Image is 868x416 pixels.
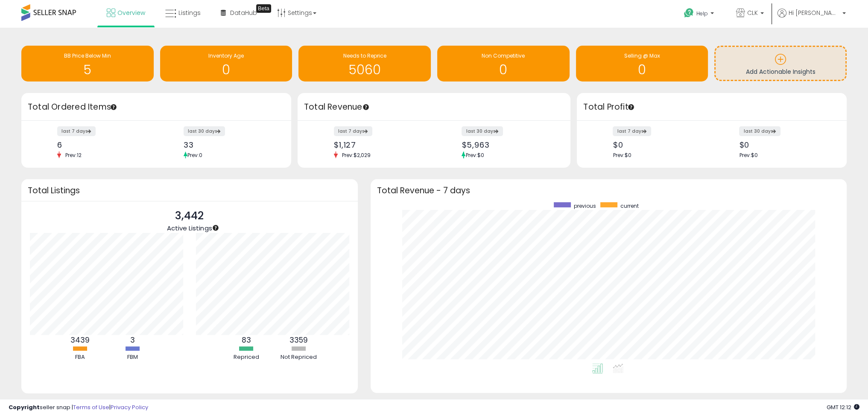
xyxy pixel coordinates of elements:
[26,63,149,77] h1: 5
[789,9,840,17] span: Hi [PERSON_NAME]
[57,140,150,149] div: 6
[684,8,694,18] i: Get Help
[624,52,660,59] span: Selling @ Max
[256,4,271,13] div: Tooltip anchor
[739,126,780,136] label: last 30 days
[9,403,40,411] strong: Copyright
[221,353,272,361] div: Repriced
[184,126,225,136] label: last 30 days
[70,335,90,345] b: 3439
[583,101,840,113] h3: Total Profit
[73,403,109,411] a: Terms of Use
[465,151,484,159] span: Prev: $0
[230,9,257,17] span: DataHub
[343,52,386,59] span: Needs to Reprice
[61,151,86,159] span: Prev: 12
[107,353,158,361] div: FBM
[747,9,758,17] span: CLK
[627,103,635,111] div: Tooltip anchor
[304,101,564,113] h3: Total Revenue
[613,140,705,149] div: $0
[167,224,212,233] span: Active Listings
[28,101,285,113] h3: Total Ordered Items
[338,151,375,159] span: Prev: $2,029
[303,63,427,77] h1: 5060
[21,46,154,81] a: BB Price Below Min 5
[9,404,148,412] div: seller snap | |
[187,151,202,159] span: Prev: 0
[64,52,111,59] span: BB Price Below Min
[462,126,503,136] label: last 30 days
[111,403,148,411] a: Privacy Policy
[117,9,145,17] span: Overview
[462,140,555,149] div: $5,963
[746,67,815,76] span: Add Actionable Insights
[620,202,639,209] span: current
[110,103,117,111] div: Tooltip anchor
[613,126,651,136] label: last 7 days
[362,103,370,111] div: Tooltip anchor
[28,187,351,194] h3: Total Listings
[164,63,288,77] h1: 0
[696,10,708,17] span: Help
[208,52,244,59] span: Inventory Age
[613,151,631,159] span: Prev: $0
[574,202,596,209] span: previous
[242,335,251,345] b: 83
[334,140,428,149] div: $1,127
[677,1,722,28] a: Help
[437,46,570,81] a: Non Competitive 0
[580,63,704,77] h1: 0
[298,46,431,81] a: Needs to Reprice 5060
[289,335,308,345] b: 3359
[273,353,324,361] div: Not Repriced
[441,63,565,77] h1: 0
[777,9,846,28] a: Hi [PERSON_NAME]
[57,126,96,136] label: last 7 days
[576,46,708,81] a: Selling @ Max 0
[212,224,219,232] div: Tooltip anchor
[716,47,845,80] a: Add Actionable Insights
[184,140,276,149] div: 33
[130,335,135,345] b: 3
[827,403,859,411] span: 2025-10-6 12:12 GMT
[167,208,212,224] p: 3,442
[160,46,292,81] a: Inventory Age 0
[482,52,525,59] span: Non Competitive
[178,9,201,17] span: Listings
[334,126,372,136] label: last 7 days
[739,151,757,159] span: Prev: $0
[739,140,832,149] div: $0
[55,353,106,361] div: FBA
[377,187,840,194] h3: Total Revenue - 7 days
